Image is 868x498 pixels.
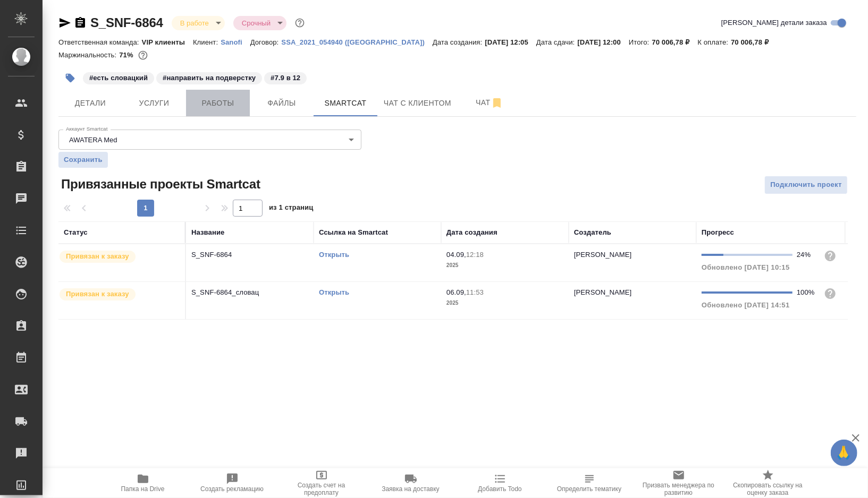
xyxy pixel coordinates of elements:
[163,73,256,83] p: #направить на подверстку
[277,468,366,498] button: Создать счет на предоплату
[239,19,274,28] button: Срочный
[491,97,503,109] svg: Отписаться
[74,16,87,29] button: Скопировать ссылку
[121,485,165,493] span: Папка на Drive
[652,38,698,46] p: 70 006,78 ₽
[366,468,456,498] button: Заявка на доставку
[58,51,119,59] p: Маржинальность:
[192,97,243,110] span: Работы
[723,468,813,498] button: Скопировать ссылку на оценку заказа
[269,201,314,217] span: из 1 страниц
[66,289,129,299] p: Привязан к заказу
[66,251,129,262] p: Привязан к заказу
[233,16,286,30] div: В работе
[191,250,308,260] p: S_SNF-6864
[433,38,485,46] p: Дата создания:
[142,38,193,46] p: VIP клиенты
[172,16,225,30] div: В работе
[702,301,790,309] span: Обновлено [DATE] 14:51
[446,288,466,296] p: 06.09,
[281,37,433,46] a: SSA_2021_054940 ([GEOGRAPHIC_DATA])
[545,468,634,498] button: Определить тематику
[446,251,466,259] p: 04.09,
[466,251,484,259] p: 12:18
[797,287,815,298] div: 100%
[177,19,212,28] button: В работе
[446,298,563,308] p: 2025
[721,18,827,28] span: [PERSON_NAME] детали заказа
[466,288,484,296] p: 11:53
[574,251,632,259] p: [PERSON_NAME]
[293,16,307,30] button: Доп статусы указывают на важность/срочность заказа
[221,38,250,46] p: Sanofi
[319,288,349,296] a: Открыть
[281,38,433,46] p: SSA_2021_054940 ([GEOGRAPHIC_DATA])
[574,227,611,238] div: Создатель
[536,38,577,46] p: Дата сдачи:
[319,251,349,259] a: Открыть
[770,179,842,191] span: Подключить проект
[64,154,103,165] span: Сохранить
[58,130,361,150] div: AWATERA Med
[478,485,521,493] span: Добавить Todo
[191,227,224,238] div: Название
[89,73,148,83] p: #есть словацкий
[58,16,71,29] button: Скопировать ссылку для ЯМессенджера
[577,38,629,46] p: [DATE] 12:00
[629,38,652,46] p: Итого:
[66,135,121,144] button: AWATERA Med
[58,176,260,193] span: Привязанные проекты Smartcat
[136,48,150,62] button: 16994.44 RUB;
[90,15,163,30] a: S_SNF-6864
[831,440,857,466] button: 🙏
[446,227,498,238] div: Дата создания
[319,227,388,238] div: Ссылка на Smartcat
[382,485,439,493] span: Заявка на доставку
[731,38,777,46] p: 70 006,78 ₽
[58,66,82,90] button: Добавить тэг
[188,468,277,498] button: Создать рекламацию
[129,97,180,110] span: Услуги
[730,482,806,496] span: Скопировать ссылку на оценку заказа
[634,468,723,498] button: Призвать менеджера по развитию
[58,38,142,46] p: Ответственная команда:
[835,442,853,464] span: 🙏
[456,468,545,498] button: Добавить Todo
[256,97,307,110] span: Файлы
[464,96,515,109] span: Чат
[191,287,308,298] p: S_SNF-6864_словац
[82,73,155,82] span: есть словацкий
[797,250,815,260] div: 24%
[702,227,734,238] div: Прогресс
[384,97,451,110] span: Чат с клиентом
[485,38,536,46] p: [DATE] 12:05
[221,37,250,46] a: Sanofi
[119,51,136,59] p: 71%
[65,97,116,110] span: Детали
[58,152,108,168] button: Сохранить
[320,97,371,110] span: Smartcat
[271,73,300,83] p: #7.9 в 12
[574,288,632,296] p: [PERSON_NAME]
[557,485,621,493] span: Определить тематику
[250,38,282,46] p: Договор:
[200,485,264,493] span: Создать рекламацию
[641,482,717,496] span: Призвать менеджера по развитию
[193,38,221,46] p: Клиент:
[764,176,848,194] button: Подключить проект
[446,260,563,271] p: 2025
[64,227,88,238] div: Статус
[698,38,731,46] p: К оплате:
[702,263,790,271] span: Обновлено [DATE] 10:15
[283,482,360,496] span: Создать счет на предоплату
[98,468,188,498] button: Папка на Drive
